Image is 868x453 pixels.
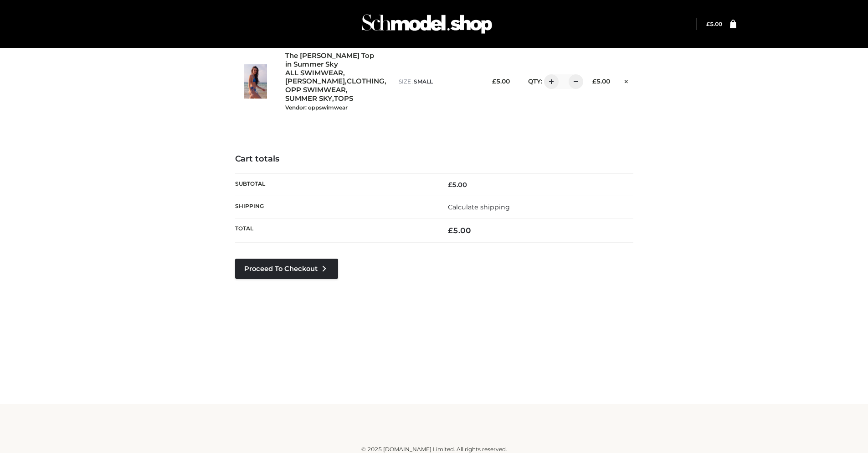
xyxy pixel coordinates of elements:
h4: Cart totals [235,154,633,164]
a: OPP SWIMWEAR [285,86,346,94]
small: Vendor: oppswimwear [285,104,348,111]
span: SMALL [414,78,433,85]
a: Calculate shipping [448,203,510,211]
a: £5.00 [706,21,722,27]
th: Total [235,219,434,243]
a: Remove this item [619,74,633,86]
div: QTY: [519,74,577,89]
a: CLOTHING [347,77,385,86]
bdi: 5.00 [592,78,610,85]
th: Subtotal [235,173,434,196]
span: £ [448,181,452,189]
bdi: 5.00 [448,181,467,189]
a: TOPS [334,94,353,103]
a: Proceed to Checkout [235,259,338,279]
a: The [PERSON_NAME] Top in Summer Sky [285,52,379,69]
span: £ [706,21,710,27]
div: , , , , , [285,52,390,111]
span: £ [592,78,596,85]
a: ALL SWIMWEAR [285,69,343,78]
img: Schmodel Admin 964 [359,6,495,42]
p: size : [399,78,477,86]
span: £ [492,78,496,85]
th: Shipping [235,196,434,219]
a: [PERSON_NAME] [285,77,345,86]
bdi: 5.00 [448,226,471,235]
span: £ [448,226,453,235]
bdi: 5.00 [706,21,722,27]
bdi: 5.00 [492,78,510,85]
a: SUMMER SKY [285,94,332,103]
